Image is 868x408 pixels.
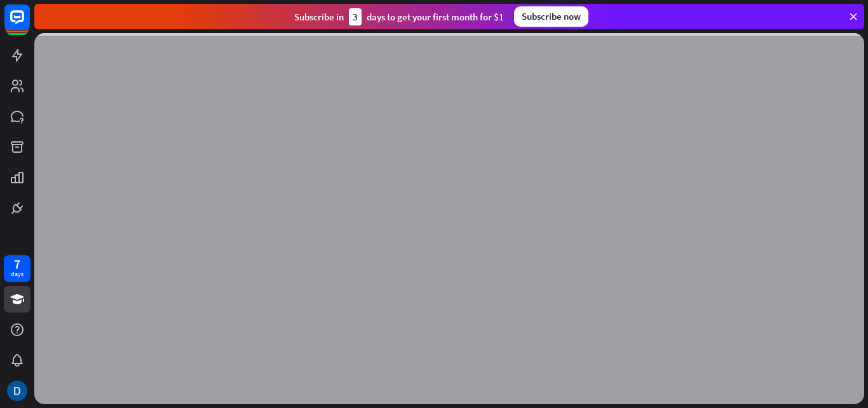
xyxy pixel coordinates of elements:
[294,8,504,25] div: Subscribe in days to get your first month for $1
[14,258,20,270] div: 7
[11,270,24,279] div: days
[4,255,31,282] a: 7 days
[349,8,362,25] div: 3
[514,6,588,27] div: Subscribe now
